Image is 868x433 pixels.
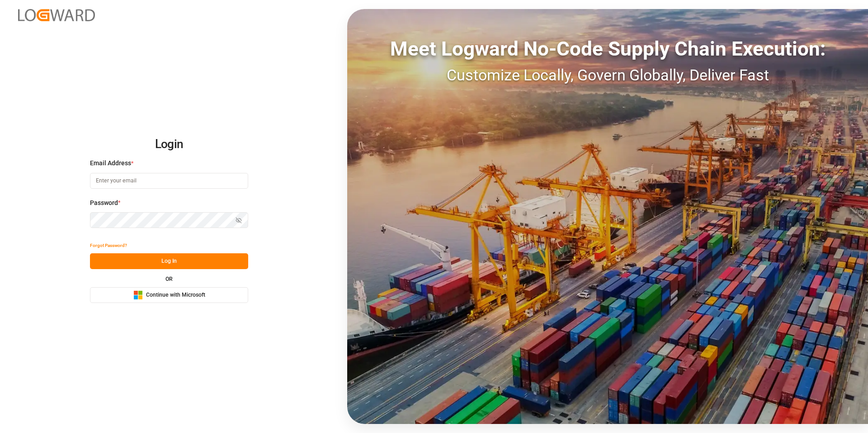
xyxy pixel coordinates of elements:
[90,237,127,253] button: Forgot Password?
[18,9,95,21] img: Logward_new_orange.png
[90,198,118,208] span: Password
[90,158,131,168] span: Email Address
[90,130,248,159] h2: Login
[90,253,248,269] button: Log In
[347,34,868,64] div: Meet Logward No-Code Supply Chain Execution:
[146,291,205,299] span: Continue with Microsoft
[90,287,248,303] button: Continue with Microsoft
[165,276,173,282] small: OR
[347,64,868,87] div: Customize Locally, Govern Globally, Deliver Fast
[90,173,248,189] input: Enter your email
